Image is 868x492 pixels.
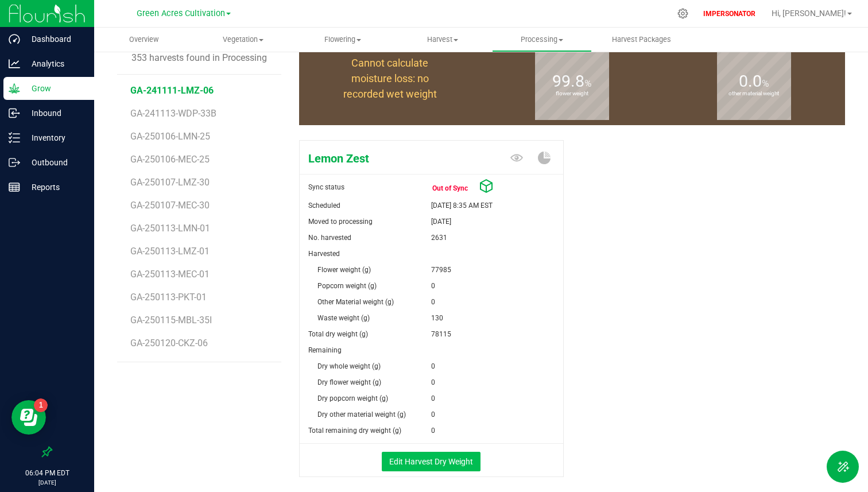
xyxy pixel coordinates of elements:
[493,34,591,45] span: Processing
[9,181,20,193] inline-svg: Reports
[130,108,216,119] span: GA-241113-WDP-33B
[393,34,491,45] span: Harvest
[382,452,480,471] button: Edit Harvest Dry Weight
[492,28,591,52] a: Processing
[294,34,392,45] span: Flowering
[490,42,654,125] group-info-box: Flower weight %
[308,234,351,242] span: No. harvested
[676,8,690,19] div: Manage settings
[130,315,212,326] span: GA-250115-MBL-35I
[431,310,443,326] span: 130
[308,183,344,191] span: Sync status
[130,85,214,96] span: GA-241111-LMZ-06
[20,57,89,71] p: Analytics
[431,326,451,342] span: 78115
[308,202,340,210] span: Scheduled
[431,390,435,406] span: 0
[293,28,393,52] a: Flowering
[5,478,89,487] p: [DATE]
[317,314,370,322] span: Waste weight (g)
[130,200,210,211] span: GA-250107-MEC-30
[431,214,451,230] span: [DATE]
[672,42,836,125] group-info-box: Other Material weight %
[317,282,377,290] span: Popcorn weight (g)
[130,154,210,165] span: GA-250106-MEC-25
[20,131,89,145] p: Inventory
[130,177,210,188] span: GA-250107-LMZ-30
[193,28,293,52] a: Vegetation
[431,423,435,439] span: 0
[130,361,211,371] span: GA-250120-HTM-06
[130,131,210,142] span: GA-250106-LMN-25
[827,451,859,483] button: Toggle Menu
[20,180,89,194] p: Reports
[308,330,368,338] span: Total dry weight (g)
[308,346,342,354] span: Remaining
[130,223,210,234] span: GA-250113-LMN-01
[9,83,20,94] inline-svg: Grow
[317,362,381,370] span: Dry whole weight (g)
[20,106,89,120] p: Inbound
[431,197,493,214] span: [DATE] 8:35 AM EST
[317,378,381,386] span: Dry flower weight (g)
[699,9,760,19] p: IMPERSONATOR
[130,292,207,303] span: GA-250113-PKT-01
[431,358,435,374] span: 0
[9,33,20,45] inline-svg: Dashboard
[117,51,281,65] div: 353 harvests found in Processing
[114,34,174,45] span: Overview
[130,246,210,257] span: GA-250113-LMZ-01
[9,107,20,119] inline-svg: Inbound
[343,57,437,100] span: Cannot calculate moisture loss: no recorded wet weight
[317,394,388,402] span: Dry popcorn weight (g)
[308,427,401,435] span: Total remaining dry weight (g)
[317,266,371,274] span: Flower weight (g)
[308,218,373,226] span: Moved to processing
[5,468,89,478] p: 06:04 PM EDT
[317,298,394,306] span: Other Material weight (g)
[9,58,20,69] inline-svg: Analytics
[11,400,46,435] iframe: Resource center
[194,34,292,45] span: Vegetation
[34,398,48,412] iframe: Resource center unread badge
[20,156,89,169] p: Outbound
[20,82,89,95] p: Grow
[431,230,447,246] span: 2631
[20,32,89,46] p: Dashboard
[431,278,435,294] span: 0
[431,374,435,390] span: 0
[431,406,435,423] span: 0
[300,150,474,167] span: Lemon Zest
[9,132,20,144] inline-svg: Inventory
[431,262,451,278] span: 77985
[432,180,478,196] span: Out of Sync
[317,410,406,419] span: Dry other material weight (g)
[308,250,340,258] span: Harvested
[431,294,435,310] span: 0
[308,42,472,125] group-info-box: Moisture loss %
[596,34,687,45] span: Harvest Packages
[772,9,846,18] span: Hi, [PERSON_NAME]!
[431,179,479,197] span: Out of Sync
[130,269,210,280] span: GA-250113-MEC-01
[9,157,20,168] inline-svg: Outbound
[130,338,208,348] span: GA-250120-CKZ-06
[393,28,492,52] a: Harvest
[592,28,691,52] a: Harvest Packages
[479,179,493,197] span: Not Yet Cured
[137,9,225,18] span: Green Acres Cultivation
[94,28,193,52] a: Overview
[41,446,53,458] label: Pin the sidebar to full width on large screens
